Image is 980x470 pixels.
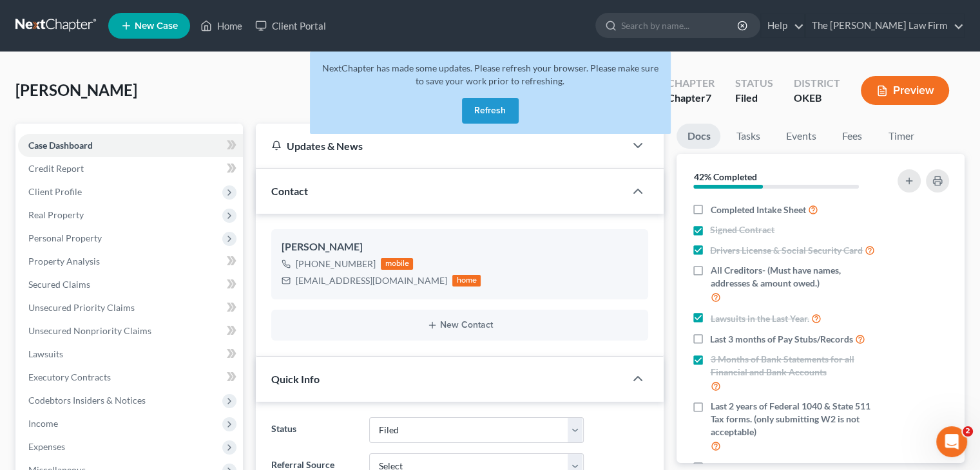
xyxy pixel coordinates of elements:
span: Last 2 years of Federal 1040 & State 511 Tax forms. (only submitting W2 is not acceptable) [710,400,881,438]
span: Income [28,418,58,429]
input: Search by name... [621,14,739,37]
span: NextChapter has made some updates. Please refresh your browser. Please make sure to save your wor... [322,62,658,86]
span: Codebtors Insiders & Notices [28,395,146,406]
span: Lawsuits in the Last Year. [710,312,809,325]
a: Unsecured Nonpriority Claims [18,319,243,343]
span: Client Profile [28,186,82,197]
button: Refresh [462,98,519,124]
a: Events [775,124,826,149]
div: OKEB [794,91,840,106]
span: Property Analysis [28,256,100,267]
span: Signed Contract [710,223,774,236]
span: All Creditors- (Must have names, addresses & amount owed.) [710,264,881,290]
button: Preview [861,76,949,105]
a: Credit Report [18,157,243,180]
a: Executory Contracts [18,366,243,389]
div: home [452,275,481,287]
span: Personal Property [28,232,102,243]
span: Unsecured Priority Claims [28,302,135,313]
a: The [PERSON_NAME] Law Firm [805,14,964,37]
button: New Contact [282,320,638,330]
span: Unsecured Nonpriority Claims [28,325,151,336]
div: [PERSON_NAME] [282,240,638,255]
a: Lawsuits [18,343,243,366]
div: Chapter [668,76,715,91]
div: Status [735,76,773,91]
div: Chapter [668,91,715,106]
div: [EMAIL_ADDRESS][DOMAIN_NAME] [296,274,447,287]
span: Completed Intake Sheet [710,203,805,216]
span: 3 Months of Bank Statements for all Financial and Bank Accounts [710,353,881,379]
span: 7 [706,91,711,104]
div: [PHONE_NUMBER] [296,258,376,270]
strong: 42% Completed [693,171,756,182]
span: Lawsuits [28,348,63,359]
a: Secured Claims [18,273,243,296]
a: Tasks [725,124,770,149]
span: Expenses [28,441,65,452]
iframe: Intercom live chat [936,426,967,457]
a: Unsecured Priority Claims [18,296,243,319]
span: Last 3 months of Pay Stubs/Records [710,333,853,346]
a: Case Dashboard [18,134,243,157]
span: Executory Contracts [28,371,111,382]
span: Real Property [28,209,84,220]
span: Case Dashboard [28,140,93,151]
div: Filed [735,91,773,106]
a: Docs [677,124,720,149]
span: Drivers License & Social Security Card [710,244,863,257]
span: New Case [135,21,178,31]
span: [PERSON_NAME] [15,80,137,99]
a: Fees [831,124,872,149]
div: Updates & News [271,139,610,153]
a: Client Portal [249,14,332,37]
a: Timer [878,124,924,149]
div: mobile [381,258,413,270]
div: District [794,76,840,91]
span: Credit Report [28,163,84,174]
a: Home [194,14,249,37]
a: Help [761,14,804,37]
span: 2 [963,426,973,437]
span: Secured Claims [28,279,90,290]
span: Quick Info [271,373,320,385]
a: Property Analysis [18,250,243,273]
span: Contact [271,185,308,197]
label: Status [265,417,362,443]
